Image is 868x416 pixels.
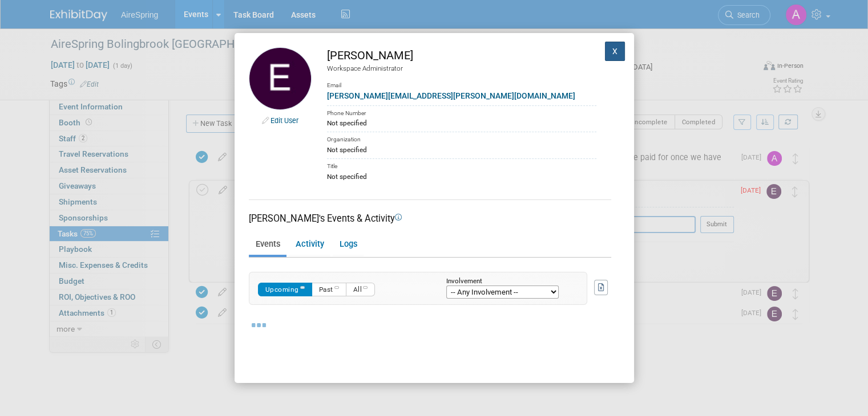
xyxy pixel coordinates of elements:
button: Upcoming [258,283,312,297]
div: [PERSON_NAME]'s Events & Activity [249,212,611,225]
a: Logs [333,235,364,255]
div: Workspace Administrator [327,64,596,74]
div: Phone Number [327,105,596,119]
img: erica arjona [249,47,312,110]
div: Organization [327,132,596,145]
a: [PERSON_NAME][EMAIL_ADDRESS][PERSON_NAME][DOMAIN_NAME] [327,91,575,100]
button: X [605,42,625,61]
button: All [346,283,376,297]
img: loading... [252,323,266,327]
button: Past [312,283,346,297]
a: Events [249,235,286,255]
div: Not specified [327,118,596,128]
div: Email [327,74,596,90]
div: [PERSON_NAME] [327,47,596,64]
div: Not specified [327,172,596,182]
a: Edit User [271,116,298,125]
a: Activity [289,235,330,255]
div: Title [327,158,596,172]
div: Not specified [327,145,596,155]
div: Involvement [446,278,570,286]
